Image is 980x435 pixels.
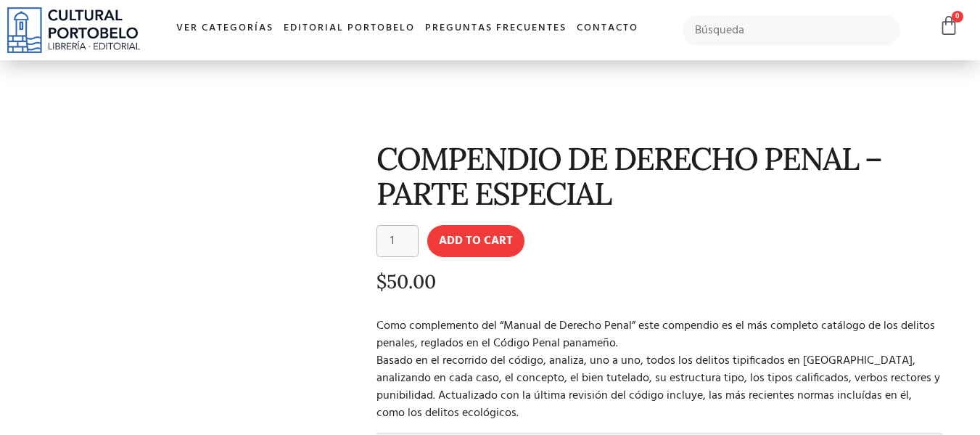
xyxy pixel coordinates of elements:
span: 0 [952,11,963,23]
a: Preguntas frecuentes [420,13,572,44]
a: 0 [939,15,959,36]
a: Editorial Portobelo [279,13,420,44]
p: Como complemento del “Manual de Derecho Penal” este compendio es el más completo catálogo de los ... [376,317,943,422]
input: Búsqueda [683,15,901,46]
button: Add to cart [427,225,524,257]
input: Product quantity [376,225,419,257]
a: Contacto [572,13,643,44]
a: Ver Categorías [171,13,279,44]
span: $ [376,269,387,293]
h1: COMPENDIO DE DERECHO PENAL – PARTE ESPECIAL [376,142,943,211]
bdi: 50.00 [376,269,436,293]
